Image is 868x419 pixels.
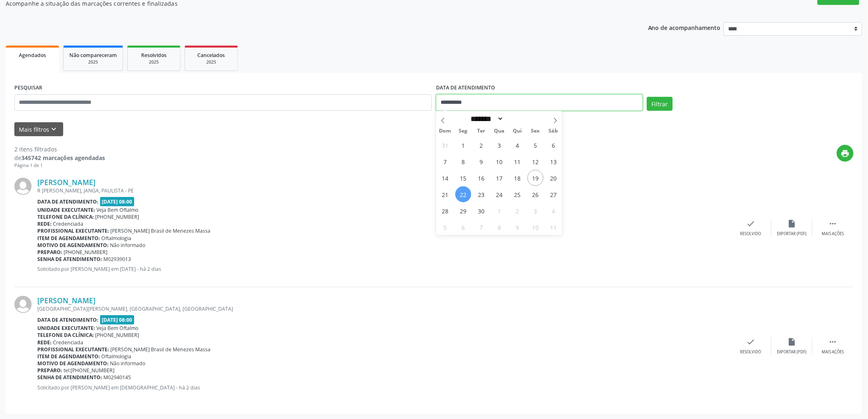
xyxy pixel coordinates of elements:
[454,128,472,134] span: Seg
[436,128,454,134] span: Dom
[37,316,98,323] b: Data de atendimento:
[141,52,167,59] span: Resolvidos
[546,186,562,202] span: Setembro 27, 2025
[455,170,471,186] span: Setembro 15, 2025
[788,337,797,346] i: insert_drive_file
[14,178,32,195] img: img
[546,203,562,219] span: Outubro 4, 2025
[528,203,544,219] span: Outubro 3, 2025
[37,339,52,346] b: Rede:
[473,219,489,235] span: Outubro 7, 2025
[437,219,453,235] span: Outubro 5, 2025
[455,153,471,169] span: Setembro 8, 2025
[14,296,32,313] img: img
[37,187,731,194] div: R [PERSON_NAME], JANGA, PAULISTA - PE
[37,242,109,249] b: Motivo de agendamento:
[14,162,105,169] div: Página 1 de 1
[97,325,139,332] span: Veja Bem Oftalmo
[491,153,507,169] span: Setembro 10, 2025
[829,337,838,346] i: 
[37,305,731,312] div: [GEOGRAPHIC_DATA][PERSON_NAME], [GEOGRAPHIC_DATA], [GEOGRAPHIC_DATA]
[37,213,94,220] b: Telefone da clínica:
[64,367,115,374] span: tel:[PHONE_NUMBER]
[546,170,562,186] span: Setembro 20, 2025
[110,360,146,367] span: Não informado
[37,198,98,205] b: Data de atendimento:
[37,296,96,305] a: [PERSON_NAME]
[437,203,453,219] span: Setembro 28, 2025
[509,153,525,169] span: Setembro 11, 2025
[53,220,84,227] span: Credenciada
[14,153,105,162] div: de
[777,349,807,355] div: Exportar (PDF)
[102,353,132,360] span: Oftalmologia
[491,170,507,186] span: Setembro 17, 2025
[437,137,453,153] span: Agosto 31, 2025
[528,219,544,235] span: Outubro 10, 2025
[37,332,94,339] b: Telefone da clínica:
[69,52,117,59] span: Não compareceram
[14,82,42,94] label: PESQUISAR
[747,219,756,228] i: check
[110,242,146,249] span: Não informado
[37,227,109,234] b: Profissional executante:
[455,203,471,219] span: Setembro 29, 2025
[544,128,562,134] span: Sáb
[37,346,109,353] b: Profissional executante:
[133,59,174,65] div: 2025
[53,339,84,346] span: Credenciada
[37,384,731,391] p: Solicitado por [PERSON_NAME] em [DEMOGRAPHIC_DATA] - há 2 dias
[491,203,507,219] span: Outubro 1, 2025
[96,213,139,220] span: [PHONE_NUMBER]
[468,114,504,123] select: Month
[37,374,102,381] b: Senha de atendimento:
[37,325,95,332] b: Unidade executante:
[111,227,211,234] span: [PERSON_NAME] Brasil de Menezes Massa
[37,367,62,374] b: Preparo:
[509,170,525,186] span: Setembro 18, 2025
[97,206,139,213] span: Veja Bem Oftalmo
[491,137,507,153] span: Setembro 3, 2025
[50,125,59,134] i: keyboard_arrow_down
[37,220,52,227] b: Rede:
[491,219,507,235] span: Outubro 8, 2025
[509,219,525,235] span: Outubro 9, 2025
[191,59,232,65] div: 2025
[473,137,489,153] span: Setembro 2, 2025
[841,149,850,158] i: print
[546,137,562,153] span: Setembro 6, 2025
[19,52,46,59] span: Agendados
[14,122,63,137] button: Mais filtroskeyboard_arrow_down
[14,145,105,153] div: 2 itens filtrados
[37,256,102,263] b: Senha de atendimento:
[64,249,108,256] span: [PHONE_NUMBER]
[455,186,471,202] span: Setembro 22, 2025
[777,231,807,237] div: Exportar (PDF)
[104,374,131,381] span: M02940145
[526,128,544,134] span: Sex
[100,197,135,206] span: [DATE] 08:00
[21,154,105,162] strong: 345742 marcações agendadas
[528,153,544,169] span: Setembro 12, 2025
[455,137,471,153] span: Setembro 1, 2025
[528,186,544,202] span: Setembro 26, 2025
[473,153,489,169] span: Setembro 9, 2025
[104,256,131,263] span: M02939013
[508,128,526,134] span: Qui
[37,360,109,367] b: Motivo de agendamento:
[788,219,797,228] i: insert_drive_file
[96,332,139,339] span: [PHONE_NUMBER]
[740,231,761,237] div: Resolvido
[198,52,225,59] span: Cancelados
[37,353,100,360] b: Item de agendamento:
[37,206,95,213] b: Unidade executante:
[546,219,562,235] span: Outubro 11, 2025
[437,170,453,186] span: Setembro 14, 2025
[509,137,525,153] span: Setembro 4, 2025
[647,97,673,111] button: Filtrar
[37,235,100,242] b: Item de agendamento:
[111,346,211,353] span: [PERSON_NAME] Brasil de Menezes Massa
[747,337,756,346] i: check
[436,82,495,94] label: DATA DE ATENDIMENTO
[437,186,453,202] span: Setembro 21, 2025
